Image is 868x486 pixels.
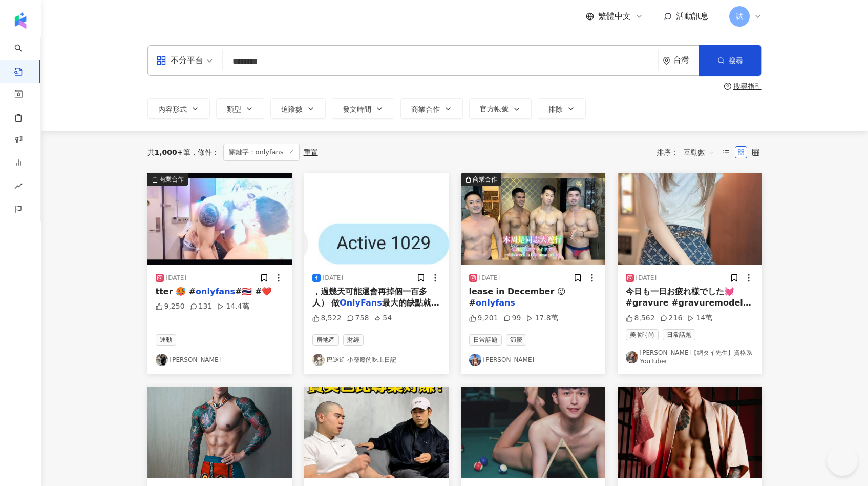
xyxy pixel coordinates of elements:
span: 房地產 [312,334,339,346]
div: 17.8萬 [526,313,558,323]
img: KOL Avatar [312,354,325,366]
button: 內容形式 [147,98,210,119]
span: question-circle [724,83,731,90]
span: 關鍵字：onlyfans [223,144,300,161]
span: 內容形式 [158,105,187,113]
div: [DATE] [166,274,187,282]
a: KOL Avatar[PERSON_NAME] [156,354,284,366]
div: 131 [190,301,213,312]
span: 繁體中文 [598,11,631,22]
button: 排除 [538,98,586,119]
div: [DATE] [479,274,500,282]
button: 商業合作 [400,98,463,119]
img: post-image [461,387,605,478]
img: post-image [461,173,605,265]
span: appstore [156,55,166,66]
span: 官方帳號 [480,105,509,113]
div: 758 [347,313,369,323]
div: 14萬 [687,313,712,323]
a: KOL Avatar[PERSON_NAME] [469,354,597,366]
span: ，過幾天可能還會再掉個一百多人） 做 [312,287,427,308]
iframe: Help Scout Beacon - Open [827,445,858,476]
span: 1,000+ [155,148,183,156]
span: 互動數 [684,144,714,160]
span: 運動 [156,334,176,346]
img: post-image [618,173,762,265]
span: 類型 [227,105,241,113]
div: 54 [374,313,392,323]
a: search [14,37,35,77]
span: environment [663,57,670,65]
img: KOL Avatar [469,354,481,366]
div: 8,522 [312,313,342,323]
div: [DATE] [636,274,657,282]
div: 台灣 [673,56,699,65]
a: KOL Avatar巴逆逆-小廢廢的吃土日記 [312,354,440,366]
span: lease in December 😜 # [469,287,566,308]
button: 搜尋 [699,45,761,76]
div: 216 [660,313,683,323]
div: 搜尋指引 [733,82,762,90]
div: 9,201 [469,313,498,323]
span: 追蹤數 [281,105,303,113]
img: post-image [147,387,292,478]
span: 節慶 [506,334,526,346]
img: post-image [304,173,449,265]
span: #🇹🇭 #❤️ [235,287,272,296]
button: 追蹤數 [270,98,326,119]
div: 重置 [304,148,318,156]
button: 發文時間 [332,98,394,119]
span: 美妝時尚 [626,329,659,340]
div: 8,562 [626,313,655,323]
div: 9,250 [156,301,185,312]
span: 日常話題 [663,329,695,340]
span: 試 [736,11,743,22]
img: KOL Avatar [626,351,638,363]
img: logo icon [12,12,29,29]
span: 條件 ： [190,148,219,156]
span: 排除 [548,105,563,113]
button: 類型 [216,98,264,119]
button: 商業合作 [461,173,605,265]
mark: onlyfans [476,298,515,308]
a: KOL Avatar[PERSON_NAME]【網タイ先生】資格系YouTuber [626,349,754,366]
mark: OnlyFans [340,298,382,308]
img: KOL Avatar [156,354,168,366]
img: post-image [618,387,762,478]
div: 不分平台 [156,52,203,69]
span: 活動訊息 [676,11,709,21]
div: 99 [503,313,521,323]
span: 搜尋 [729,56,743,65]
span: 商業合作 [411,105,440,113]
span: rise [14,176,23,199]
img: post-image [304,387,449,478]
span: 財經 [343,334,364,346]
div: 14.4萬 [217,301,249,312]
span: 今日も一日お疲れ様でした💓 #gravure #gravuremodel #onlyfangirl [626,287,751,319]
span: 發文時間 [343,105,371,113]
span: 日常話題 [469,334,502,346]
button: 官方帳號 [469,98,532,119]
div: 共 筆 [147,148,190,156]
img: post-image [147,173,292,265]
div: 商業合作 [473,174,497,185]
mark: onlyfans [196,287,235,296]
button: 商業合作 [147,173,292,265]
span: tter 🥵 # [156,287,196,296]
div: [DATE] [323,274,344,282]
div: 商業合作 [159,174,184,185]
div: 排序： [657,144,720,160]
